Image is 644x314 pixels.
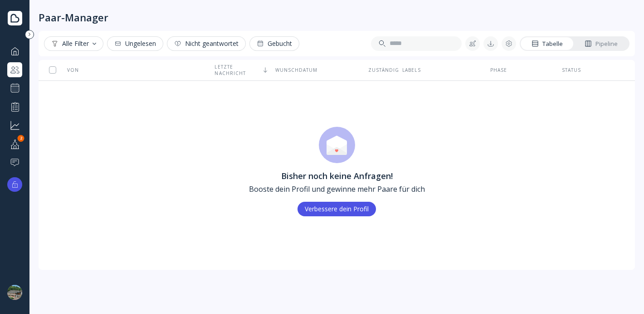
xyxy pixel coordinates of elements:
div: Wunschdatum [275,67,365,73]
button: Alle Filter [44,36,103,51]
div: Bisher noch keine Anfragen! [249,170,425,182]
button: Ungelesen [107,36,163,51]
div: Ihr Profil [7,136,22,151]
div: Gebucht [257,40,292,47]
div: Zuständig [372,67,395,73]
button: Nicht geantwortet [167,36,246,51]
div: Nicht geantwortet [174,40,239,47]
div: Labels [402,67,456,73]
div: Verbessere dein Profil [305,205,369,213]
div: Tabelle [532,40,563,48]
div: Phase [463,67,535,73]
button: Upgrade-Optionen [7,177,22,192]
button: Verbessere dein Profil [298,202,376,216]
div: Pipeline [585,40,618,48]
a: Hilfe & Unterstützung [7,155,22,170]
div: 2 [18,135,24,142]
button: Gebucht [249,36,299,51]
div: Alle Filter [51,40,96,47]
a: Paar-Manager [7,62,22,77]
div: Letzte Nachricht [215,64,268,77]
div: Booste dein Profil und gewinne mehr Paare für dich [249,184,425,194]
a: Ihr Profil2 [7,136,22,151]
div: Paar-Manager [39,11,108,24]
a: Geschäft ausbauen [7,118,22,133]
a: events [7,81,22,95]
a: Übersicht [7,44,22,59]
div: Von [45,67,79,73]
div: Status [542,67,601,73]
a: Performance [7,99,22,114]
div: Ungelesen [114,40,156,47]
